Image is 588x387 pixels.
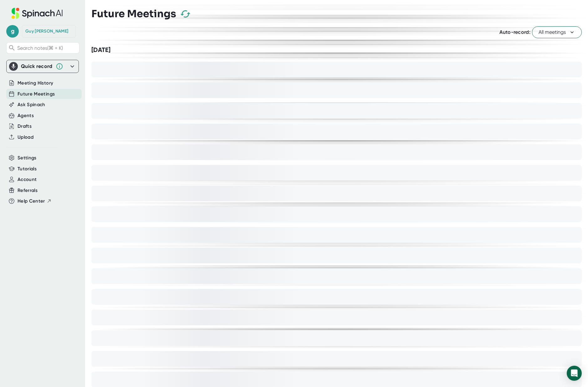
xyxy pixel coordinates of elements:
[18,112,34,119] button: Agents
[6,25,19,38] span: g
[532,26,582,38] button: All meetings
[91,46,582,54] div: [DATE]
[17,45,63,51] span: Search notes (⌘ + K)
[18,154,37,162] button: Settings
[18,80,53,87] button: Meeting History
[18,198,45,205] span: Help Center
[9,60,76,73] div: Quick record
[18,198,52,205] button: Help Center
[91,8,176,20] h3: Future Meetings
[18,165,37,173] button: Tutorials
[539,28,575,36] span: All meetings
[18,134,33,141] button: Upload
[18,90,55,98] button: Future Meetings
[18,176,37,183] button: Account
[567,366,582,381] div: Open Intercom Messenger
[18,187,38,194] button: Referrals
[25,28,68,34] div: Guy Stockwell
[21,63,53,70] div: Quick record
[18,101,45,108] button: Ask Spinach
[18,123,32,130] button: Drafts
[499,29,530,35] span: Auto-record:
